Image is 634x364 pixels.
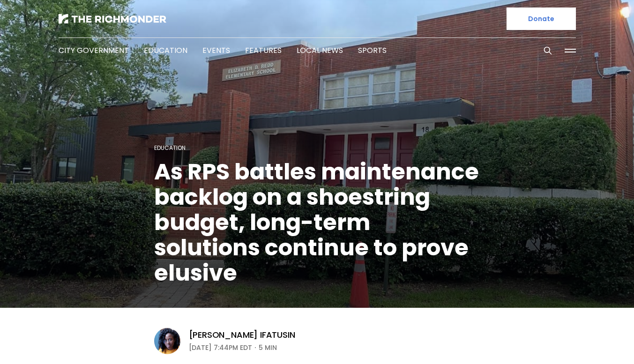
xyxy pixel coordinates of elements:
[59,14,166,23] img: The Richmonder
[358,45,387,56] a: Sports
[144,45,187,56] a: Education
[245,45,282,56] a: Features
[297,45,343,56] a: Local News
[154,144,186,152] a: Education
[189,342,252,353] time: [DATE] 7:44PM EDT
[154,328,180,354] img: Victoria A. Ifatusin
[154,159,480,286] h1: As RPS battles maintenance backlog on a shoestring budget, long-term solutions continue to prove ...
[189,329,295,341] a: [PERSON_NAME] Ifatusin
[507,7,576,30] a: Donate
[202,45,230,56] a: Events
[259,342,277,353] span: 5 min
[59,45,129,56] a: City Government
[585,318,634,364] iframe: portal-trigger
[541,44,555,58] button: Search this site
